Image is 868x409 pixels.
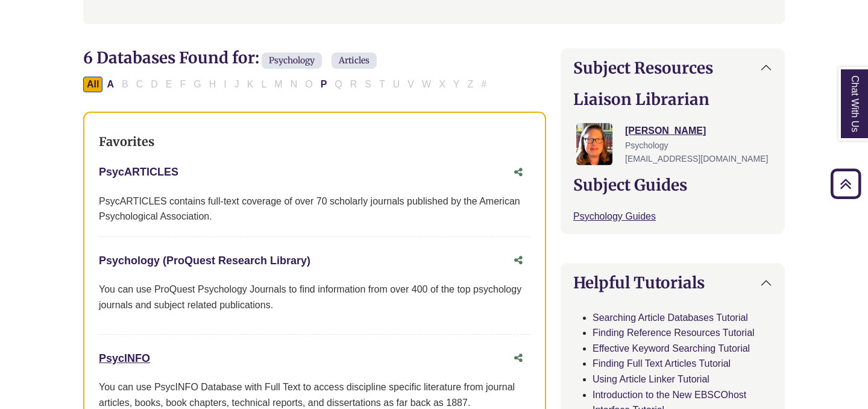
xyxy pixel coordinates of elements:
[103,77,118,92] button: Filter Results A
[332,52,377,69] span: Articles
[561,264,784,302] button: Helpful Tutorials
[83,78,491,89] div: Alpha-list to filter by first letter of database name
[99,352,150,364] a: PsycINFO
[506,249,530,272] button: Share this database
[573,90,772,109] h2: Liaison Librarian
[625,125,706,136] a: [PERSON_NAME]
[99,194,530,224] div: PsycARTICLES contains full-text coverage of over 70 scholarly journals published by the American ...
[593,358,731,369] a: Finding Full Text Articles Tutorial
[99,255,310,267] a: Psychology (ProQuest Research Library)
[573,211,656,221] a: Psychology Guides
[593,374,709,384] a: Using Article Linker Tutorial
[506,161,530,184] button: Share this database
[576,123,612,165] img: Jessica Moore
[625,141,668,150] span: Psychology
[83,48,259,68] span: 6 Databases Found for:
[83,77,102,92] button: All
[826,176,865,192] a: Back to Top
[625,154,768,163] span: [EMAIL_ADDRESS][DOMAIN_NAME]
[573,176,772,194] h2: Subject Guides
[506,347,530,370] button: Share this database
[99,135,530,149] h3: Favorites
[593,328,755,338] a: Finding Reference Resources Tutorial
[593,312,748,323] a: Searching Article Databases Tutorial
[561,49,784,87] button: Subject Resources
[593,343,750,354] a: Effective Keyword Searching Tutorial
[317,77,331,92] button: Filter Results P
[99,166,178,178] a: PsycARTICLES
[99,282,530,312] p: You can use ProQuest Psychology Journals to find information from over 400 of the top psychology ...
[262,52,322,69] span: Psychology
